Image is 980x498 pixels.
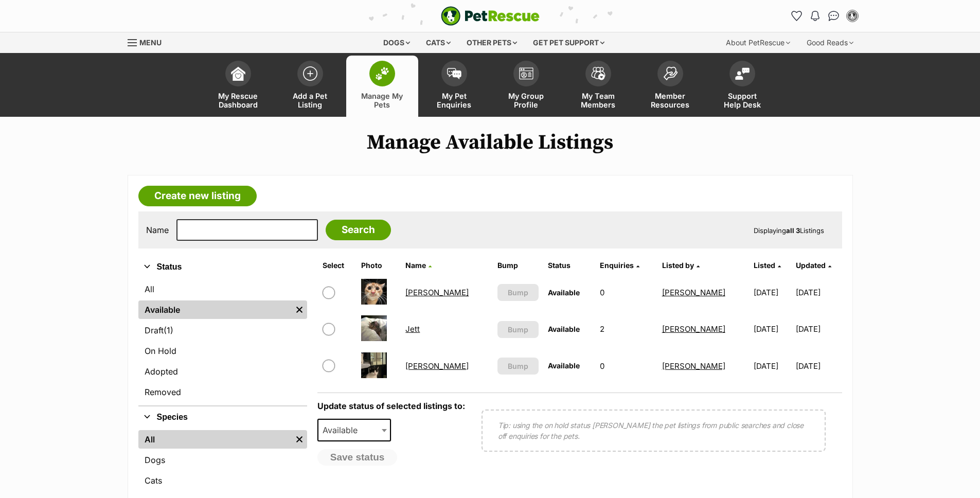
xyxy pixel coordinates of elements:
[138,280,307,298] a: All
[754,261,781,270] a: Listed
[431,92,477,109] span: My Pet Enquiries
[459,32,524,53] div: Other pets
[317,449,398,466] button: Save status
[548,325,580,333] span: Available
[287,92,333,109] span: Add a Pet Listing
[138,278,307,405] div: Status
[548,361,580,370] span: Available
[591,67,605,80] img: team-members-icon-5396bd8760b3fe7c0b43da4ab00e1e3bb1a5d9ba89233759b79545d2d3fc5d0d.svg
[441,6,540,26] img: logo-e224e6f780fb5917bec1dbf3a21bbac754714ae5b6737aabdf751b685950b380.svg
[138,430,292,449] a: All
[750,311,795,347] td: [DATE]
[493,257,543,274] th: Bump
[508,324,528,335] span: Bump
[202,56,274,117] a: My Rescue Dashboard
[497,321,539,338] button: Bump
[786,226,800,235] strong: all 3
[376,32,417,53] div: Dogs
[138,321,307,340] a: Draft
[508,287,528,298] span: Bump
[828,11,839,21] img: chat-41dd97257d64d25036548639549fe6c8038ab92f7586957e7f3b1b290dea8141.svg
[164,324,173,336] span: (1)
[847,11,858,21] img: Rachel Lee profile pic
[215,92,261,109] span: My Rescue Dashboard
[750,275,795,310] td: [DATE]
[811,11,819,21] img: notifications-46538b983faf8c2785f20acdc204bb7945ddae34d4c08c2a6579f10ce5e182be.svg
[735,67,750,80] img: help-desk-icon-fdf02630f3aa405de69fd3d07c3f3aa587a6932b1a1747fa1d2bba05be0121f9.svg
[357,257,400,274] th: Photo
[318,257,357,274] th: Select
[138,471,307,490] a: Cats
[754,261,775,270] span: Listed
[663,66,678,80] img: member-resources-icon-8e73f808a243e03378d46382f2149f9095a855e16c252ad45f914b54edf8863c.svg
[807,8,824,24] button: Notifications
[292,300,307,319] a: Remove filter
[596,348,656,384] td: 0
[318,423,368,437] span: Available
[303,66,317,81] img: add-pet-listing-icon-0afa8454b4691262ce3f59096e99ab1cd57d4a30225e0717b998d2c9b9846f56.svg
[600,261,639,270] a: Enquiries
[662,361,725,371] a: [PERSON_NAME]
[419,32,458,53] div: Cats
[138,300,292,319] a: Available
[138,383,307,401] a: Removed
[497,284,539,301] button: Bump
[600,261,634,270] span: translation missing: en.admin.listings.index.attributes.enquiries
[503,92,549,109] span: My Group Profile
[750,348,795,384] td: [DATE]
[519,67,533,80] img: group-profile-icon-3fa3cf56718a62981997c0bc7e787c4b2cf8bcc04b72c1350f741eb67cf2f40e.svg
[634,56,706,117] a: Member Resources
[418,56,490,117] a: My Pet Enquiries
[292,430,307,449] a: Remove filter
[789,8,861,24] ul: Account quick links
[575,92,621,109] span: My Team Members
[274,56,346,117] a: Add a Pet Listing
[317,419,391,441] span: Available
[405,324,420,334] a: Jett
[796,348,841,384] td: [DATE]
[719,92,765,109] span: Support Help Desk
[326,220,391,240] input: Search
[138,451,307,469] a: Dogs
[138,260,307,274] button: Status
[796,311,841,347] td: [DATE]
[375,67,389,80] img: manage-my-pets-icon-02211641906a0b7f246fdf0571729dbe1e7629f14944591b6c1af311fb30b64b.svg
[497,358,539,375] button: Bump
[346,56,418,117] a: Manage My Pets
[596,311,656,347] td: 2
[490,56,562,117] a: My Group Profile
[128,32,169,51] a: Menu
[796,275,841,310] td: [DATE]
[405,288,469,297] a: [PERSON_NAME]
[662,288,725,297] a: [PERSON_NAME]
[796,261,831,270] a: Updated
[498,420,809,441] p: Tip: using the on hold status [PERSON_NAME] the pet listings from public searches and close off e...
[647,92,693,109] span: Member Resources
[662,324,725,334] a: [PERSON_NAME]
[138,411,307,424] button: Species
[317,401,465,411] label: Update status of selected listings to:
[754,226,824,235] span: Displaying Listings
[441,6,540,26] a: PetRescue
[719,32,797,53] div: About PetRescue
[138,186,257,206] a: Create new listing
[596,275,656,310] td: 0
[844,8,861,24] button: My account
[231,66,245,81] img: dashboard-icon-eb2f2d2d3e046f16d808141f083e7271f6b2e854fb5c12c21221c1fb7104beca.svg
[138,362,307,381] a: Adopted
[405,361,469,371] a: [PERSON_NAME]
[548,288,580,297] span: Available
[789,8,805,24] a: Favourites
[138,342,307,360] a: On Hold
[447,68,461,79] img: pet-enquiries-icon-7e3ad2cf08bfb03b45e93fb7055b45f3efa6380592205ae92323e6603595dc1f.svg
[706,56,778,117] a: Support Help Desk
[826,8,842,24] a: Conversations
[405,261,432,270] a: Name
[562,56,634,117] a: My Team Members
[405,261,426,270] span: Name
[139,38,162,47] span: Menu
[508,361,528,371] span: Bump
[662,261,700,270] a: Listed by
[662,261,694,270] span: Listed by
[146,225,169,235] label: Name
